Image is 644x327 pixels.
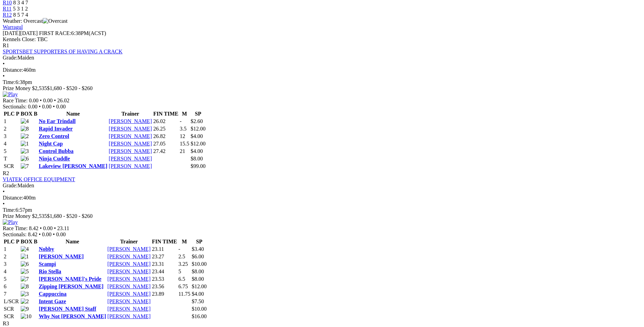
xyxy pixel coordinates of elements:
[107,283,150,289] a: [PERSON_NAME]
[107,306,150,312] a: [PERSON_NAME]
[3,225,27,231] span: Race Time:
[192,246,204,252] span: $3.40
[178,291,190,297] text: 11.75
[109,126,152,132] a: [PERSON_NAME]
[192,276,204,282] span: $8.00
[3,176,75,182] a: VIATEK OFFICE EQUIPMENT
[192,269,204,274] span: $8.00
[3,73,5,79] span: •
[109,118,152,124] a: [PERSON_NAME]
[3,118,20,125] td: 1
[38,110,108,117] th: Name
[109,163,152,169] a: [PERSON_NAME]
[47,85,93,91] span: $1,680 - $520 - $260
[3,61,5,67] span: •
[3,140,20,147] td: 4
[107,246,150,252] a: [PERSON_NAME]
[192,254,204,259] span: $6.00
[3,207,641,213] div: 6:57pm
[107,261,150,267] a: [PERSON_NAME]
[43,225,53,231] span: 0.00
[13,6,28,12] span: 5 3 1 2
[21,298,29,305] img: 2
[107,254,150,259] a: [PERSON_NAME]
[39,133,69,139] a: Zero Control
[34,239,37,244] span: B
[153,118,179,125] td: 26.02
[3,148,20,155] td: 5
[153,140,179,147] td: 27.05
[39,276,101,282] a: [PERSON_NAME]'s Pride
[109,133,152,139] a: [PERSON_NAME]
[3,67,23,73] span: Distance:
[180,126,186,132] text: 3.5
[39,306,96,312] a: [PERSON_NAME] Staff
[39,118,75,124] a: No Ear Trindall
[190,148,203,154] span: $4.00
[190,156,203,161] span: $8.00
[192,313,207,319] span: $16.00
[3,79,641,85] div: 6:38pm
[47,213,93,219] span: $1,680 - $520 - $260
[3,195,23,201] span: Distance:
[39,30,71,36] span: FIRST RACE:
[180,118,181,124] text: -
[3,155,20,162] td: T
[3,189,5,194] span: •
[3,67,641,73] div: 460m
[151,283,177,290] td: 23.56
[153,110,179,117] th: FIN TIME
[3,231,26,237] span: Sectionals:
[3,104,26,109] span: Sectionals:
[3,163,20,170] td: SCR
[39,313,106,319] a: Why Not [PERSON_NAME]
[39,156,70,161] a: Ninja Cuddle
[192,291,204,297] span: $4.00
[178,276,185,282] text: 6.5
[192,283,207,289] span: $12.00
[3,12,12,18] a: R12
[151,261,177,268] td: 23.31
[3,6,12,12] a: R11
[3,30,20,36] span: [DATE]
[107,276,150,282] a: [PERSON_NAME]
[3,276,20,282] td: 5
[178,283,188,289] text: 6.75
[3,219,18,225] img: Play
[190,163,205,169] span: $99.00
[39,141,63,147] a: Night Cap
[109,156,152,161] a: [PERSON_NAME]
[178,238,190,245] th: M
[107,298,150,304] a: [PERSON_NAME]
[21,239,33,244] span: BOX
[21,306,29,312] img: 9
[3,183,18,188] span: Grade:
[151,246,177,253] td: 23.11
[56,104,66,109] span: 0.00
[3,213,641,219] div: Prize Money $2,535
[21,126,29,132] img: 8
[153,125,179,132] td: 26.25
[4,239,15,244] span: PLC
[56,231,66,237] span: 0.00
[109,148,152,154] a: [PERSON_NAME]
[180,141,189,147] text: 15.5
[178,261,188,267] text: 3.25
[3,201,5,207] span: •
[3,183,641,189] div: Maiden
[40,98,42,103] span: •
[151,268,177,275] td: 23.44
[21,313,32,320] img: 10
[3,79,16,85] span: Time:
[40,225,42,231] span: •
[21,133,29,139] img: 2
[190,141,205,147] span: $12.00
[3,170,9,176] span: R2
[107,269,150,274] a: [PERSON_NAME]
[178,254,185,259] text: 2.5
[3,306,20,312] td: SCR
[3,55,18,61] span: Grade:
[21,276,29,282] img: 7
[43,98,53,103] span: 0.00
[3,298,20,305] td: L/SCR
